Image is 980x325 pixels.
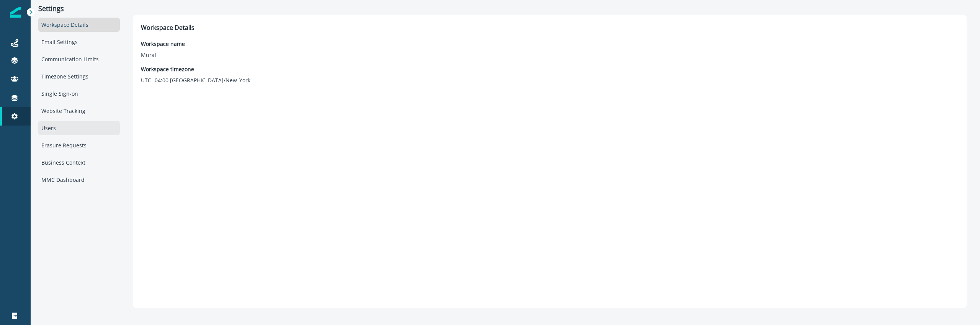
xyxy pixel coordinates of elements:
[38,18,120,32] div: Workspace Details
[141,51,185,59] p: Mural
[38,87,120,101] div: Single Sign-on
[38,52,120,66] div: Communication Limits
[38,69,120,83] div: Timezone Settings
[38,121,120,135] div: Users
[141,40,185,48] p: Workspace name
[38,155,120,170] div: Business Context
[10,7,21,18] img: Inflection
[141,23,959,32] p: Workspace Details
[38,138,120,152] div: Erasure Requests
[38,104,120,118] div: Website Tracking
[141,65,250,73] p: Workspace timezone
[38,5,120,13] p: Settings
[141,76,250,84] p: UTC -04:00 [GEOGRAPHIC_DATA]/New_York
[38,35,120,49] div: Email Settings
[38,173,120,187] div: MMC Dashboard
